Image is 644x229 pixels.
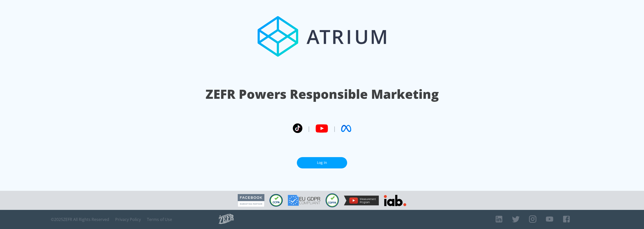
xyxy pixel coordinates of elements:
span: © 2025 ZEFR All Rights Reserved [51,217,109,222]
img: COPPA Compliant [326,193,339,207]
h1: ZEFR Powers Responsible Marketing [206,85,439,103]
img: Facebook Marketing Partner [238,194,264,207]
span: | [307,125,310,132]
img: IAB [384,195,406,206]
span: | [333,125,336,132]
img: GDPR Compliant [288,195,320,206]
a: Terms of Use [147,217,172,222]
a: Log In [297,157,347,168]
a: Privacy Policy [115,217,141,222]
img: CCPA Compliant [269,194,283,207]
img: YouTube Measurement Program [344,196,379,205]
